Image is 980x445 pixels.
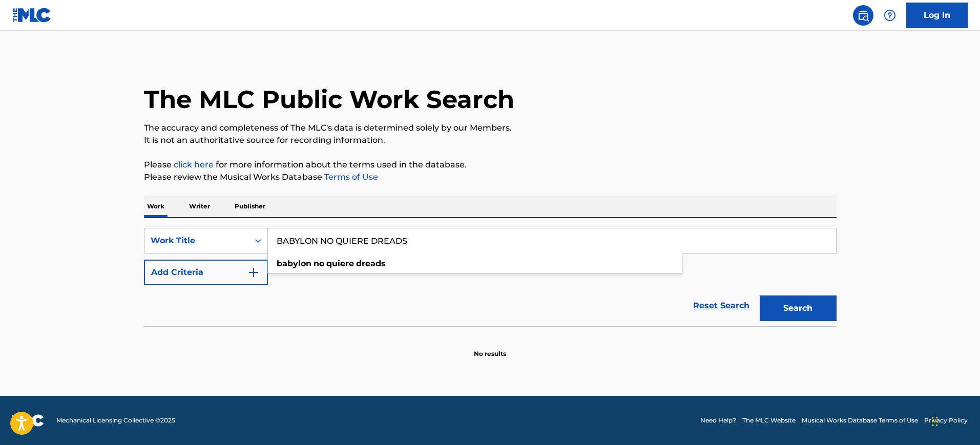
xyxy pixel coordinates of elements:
[277,259,311,268] strong: babylon
[144,228,837,326] form: Search Form
[144,171,837,183] p: Please review the Musical Works Database
[802,416,918,425] a: Musical Works Database Terms of Use
[144,134,837,146] p: It is not an authoritative source for recording information.
[322,172,378,182] a: Terms of Use
[700,416,736,425] a: Need Help?
[742,416,796,425] a: The MLC Website
[186,196,213,217] p: Writer
[932,406,938,437] div: Arrastrar
[853,5,873,26] a: Public Search
[880,5,900,26] div: Help
[688,294,755,317] a: Reset Search
[56,416,175,425] span: Mechanical Licensing Collective © 2025
[144,122,837,134] p: The accuracy and completeness of The MLC's data is determined solely by our Members.
[929,396,980,445] div: Widget de chat
[232,196,268,217] p: Publisher
[857,9,869,22] img: search
[174,160,214,169] a: click here
[12,414,44,427] img: logo
[906,3,968,28] a: Log In
[474,337,506,358] p: No results
[314,259,324,268] strong: no
[12,8,52,23] img: MLC Logo
[760,295,837,321] button: Search
[151,235,243,247] div: Work Title
[929,396,980,445] iframe: Chat Widget
[144,159,837,171] p: Please for more information about the terms used in the database.
[356,259,386,268] strong: dreads
[326,259,354,268] strong: quiere
[144,196,168,217] p: Work
[144,260,268,285] button: Add Criteria
[247,266,260,279] img: 9d2ae6d4665cec9f34b9.svg
[884,9,896,22] img: help
[924,416,968,425] a: Privacy Policy
[144,84,514,115] h1: The MLC Public Work Search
